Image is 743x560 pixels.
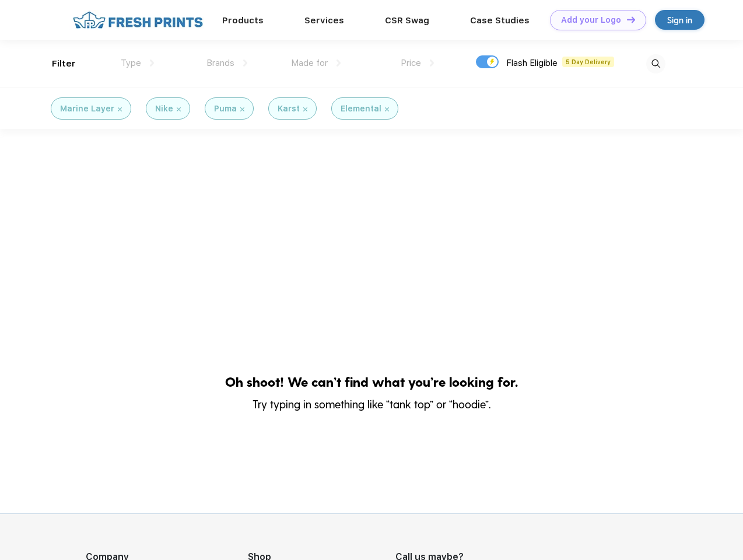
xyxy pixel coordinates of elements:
img: dropdown.png [337,60,341,66]
a: Services [304,15,344,26]
div: Elemental [341,103,381,115]
a: Products [222,15,264,26]
img: desktop_search.svg [646,54,665,73]
img: filter_cancel.svg [303,107,307,111]
div: Puma [214,103,237,115]
span: 5 Day Delivery [562,57,614,67]
img: DT [627,16,635,23]
img: dropdown.png [243,60,247,66]
img: dropdown.png [430,60,434,66]
img: dropdown.png [150,60,154,66]
div: Add your Logo [561,15,621,25]
span: Price [401,58,421,68]
a: CSR Swag [385,15,429,26]
img: filter_cancel.svg [240,107,244,111]
span: Type [121,58,141,68]
img: fo%20logo%202.webp [69,10,206,30]
div: Sign in [667,13,692,27]
a: Sign in [655,10,705,30]
span: Made for [291,58,328,68]
img: filter_cancel.svg [118,107,122,111]
span: Brands [206,58,234,68]
img: filter_cancel.svg [385,107,389,111]
span: Flash Eligible [506,58,558,68]
div: Karst [278,103,300,115]
img: filter_cancel.svg [177,107,181,111]
div: Filter [52,57,76,71]
div: Nike [155,103,173,115]
div: Marine Layer [60,103,114,115]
